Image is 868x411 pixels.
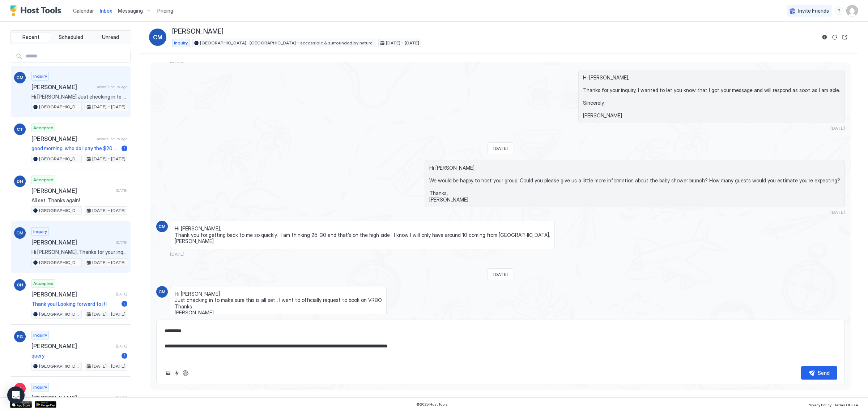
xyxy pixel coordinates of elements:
div: tab-group [10,30,131,44]
span: Accepted [33,177,54,183]
span: Inquiry [33,228,47,235]
span: Unread [102,34,119,40]
span: [PERSON_NAME] [172,27,224,36]
span: Accepted [33,280,54,287]
span: G [18,385,22,392]
span: Messaging [118,8,143,14]
button: Sync reservation [830,33,839,42]
span: Hi [PERSON_NAME], Thanks for your inquiry, I wanted to let you know that I got your message and w... [583,74,840,119]
span: [GEOGRAPHIC_DATA] · [GEOGRAPHIC_DATA] - accessible & surrounded by nature. [39,363,80,369]
span: Hi [PERSON_NAME], We would be happy to host your group. Could you please give us a little more in... [429,165,840,203]
button: Upload image [164,369,173,377]
a: Inbox [100,7,112,14]
a: Calendar [73,7,94,14]
span: [DATE] - [DATE] [92,207,125,214]
span: 1 [124,353,125,358]
span: good morning. who do I pay the $20.00 for the BBQ? should I pay Ed directly? also, in the bear ba... [31,145,119,152]
span: Inquiry [33,73,47,79]
span: [PERSON_NAME] [31,187,113,194]
span: [DATE] [170,251,184,257]
button: Scheduled [52,32,90,42]
span: [DATE] [493,272,508,277]
span: [DATE] [493,146,508,151]
button: Send [801,366,837,380]
span: query [31,352,119,359]
div: App Store [10,401,32,408]
span: Hi [PERSON_NAME] Just checking in to make sure this is all set , I want to officially request to ... [175,291,382,316]
span: [DATE] - [DATE] [92,311,125,317]
span: CM [158,289,166,295]
span: Thank you! Looking forward to it! [31,301,119,307]
span: CM [16,230,24,236]
a: Host Tools Logo [10,5,64,16]
span: Pricing [157,8,173,14]
span: [DATE] - [DATE] [92,156,125,162]
span: Terms Of Use [834,403,858,407]
span: Recent [22,34,39,40]
span: Inquiry [174,40,188,46]
span: [PERSON_NAME] [31,291,113,298]
span: [PERSON_NAME] [31,394,113,402]
div: Send [818,369,830,377]
span: CH [17,282,23,288]
button: Open reservation [841,33,849,42]
button: Recent [12,32,50,42]
span: about 9 hours ago [97,137,127,141]
span: [PERSON_NAME] [31,135,94,142]
span: [DATE] - [DATE] [92,104,125,110]
span: [GEOGRAPHIC_DATA] · [GEOGRAPHIC_DATA] - accessible & surrounded by nature. [200,40,374,46]
button: ChatGPT Auto Reply [181,369,190,377]
span: 1 [124,146,125,151]
span: 1 [124,301,125,307]
span: [DATE] [116,240,127,245]
input: Input Field [23,50,130,62]
span: [GEOGRAPHIC_DATA] · [GEOGRAPHIC_DATA] - accessible & surrounded by nature. [39,311,80,317]
div: User profile [846,5,858,17]
span: Calendar [73,8,94,14]
span: [DATE] - [DATE] [92,363,125,369]
span: CM [153,33,162,42]
span: [GEOGRAPHIC_DATA] · [GEOGRAPHIC_DATA] - accessible & surrounded by nature. [39,207,80,214]
span: [PERSON_NAME] [31,83,94,91]
span: [DATE] [116,395,127,400]
span: Invite Friends [798,8,829,14]
span: [GEOGRAPHIC_DATA] · [GEOGRAPHIC_DATA] - accessible & surrounded by nature. [39,156,80,162]
button: Unread [91,32,129,42]
button: Reservation information [820,33,829,42]
span: Inquiry [33,384,47,390]
a: Terms Of Use [834,401,858,408]
span: Inbox [100,8,112,14]
span: [DATE] [116,292,127,297]
span: [DATE] [830,209,845,215]
span: PG [17,333,23,340]
span: © 2025 Host Tools [416,402,448,407]
span: [GEOGRAPHIC_DATA] · [GEOGRAPHIC_DATA] - accessible & surrounded by nature. [39,104,80,110]
span: Privacy Policy [808,403,831,407]
a: Google Play Store [35,401,56,408]
span: CM [158,223,166,230]
span: [DATE] - [DATE] [92,259,125,266]
span: [DATE] [830,125,845,131]
span: [DATE] - [DATE] [386,40,419,46]
span: Inquiry [33,332,47,338]
span: DH [17,178,23,185]
span: [PERSON_NAME] [31,342,113,350]
span: about 7 hours ago [97,85,127,89]
span: CM [16,74,24,81]
div: menu [835,7,843,15]
span: [DATE] [116,188,127,193]
span: CT [17,126,23,133]
a: Privacy Policy [808,401,831,408]
span: Scheduled [59,34,83,40]
div: Open Intercom Messenger [7,386,25,404]
span: All set. Thanks again! [31,197,127,204]
button: Quick reply [173,369,181,377]
span: Accepted [33,125,54,131]
span: Hi [PERSON_NAME], Thanks for your inquiry, I wanted to let you know that I got your message and w... [31,249,127,255]
span: [PERSON_NAME] [31,239,113,246]
span: Hi [PERSON_NAME] Just checking in to make sure this is all set , I want to officially request to ... [31,94,127,100]
span: [DATE] [116,344,127,349]
span: [GEOGRAPHIC_DATA] · [GEOGRAPHIC_DATA] - accessible & surrounded by nature. [39,259,80,266]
